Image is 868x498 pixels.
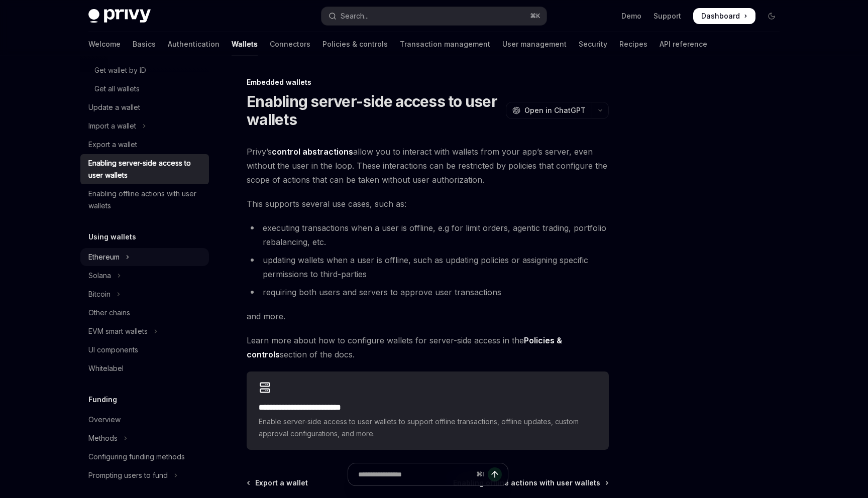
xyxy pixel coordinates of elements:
[80,466,209,484] button: Toggle Prompting users to fund section
[80,285,209,303] button: Toggle Bitcoin section
[488,467,502,481] button: Send message
[80,154,209,184] a: Enabling server-side access to user wallets
[621,11,641,21] a: Demo
[80,248,209,266] button: Toggle Ethereum section
[247,221,609,249] li: executing transactions when a user is offline, e.g for limit orders, agentic trading, portfolio r...
[80,304,209,322] a: Other chains
[693,8,755,24] a: Dashboard
[524,105,586,115] span: Open in ChatGPT
[232,32,258,56] a: Wallets
[247,92,502,129] h1: Enabling server-side access to user wallets
[764,8,780,24] button: Toggle dark mode
[247,333,609,361] span: Learn more about how to configure wallets for server-side access in the section of the docs.
[80,411,209,429] a: Overview
[94,83,140,95] div: Get all wallets
[88,32,121,56] a: Welcome
[88,139,137,151] div: Export a wallet
[88,344,138,356] div: UI components
[88,469,168,481] div: Prompting users to fund
[358,463,472,485] input: Ask a question...
[259,416,597,440] span: Enable server-side access to user wallets to support offline transactions, offline updates, custo...
[80,136,209,154] a: Export a wallet
[247,77,609,87] div: Embedded wallets
[80,341,209,359] a: UI components
[168,32,220,56] a: Authentication
[88,432,118,444] div: Methods
[80,267,209,285] button: Toggle Solana section
[701,11,740,21] span: Dashboard
[322,32,388,56] a: Policies & controls
[80,429,209,447] button: Toggle Methods section
[80,80,209,98] a: Get all wallets
[88,270,111,282] div: Solana
[88,231,136,243] h5: Using wallets
[247,253,609,281] li: updating wallets when a user is offline, such as updating policies or assigning specific permissi...
[133,32,156,56] a: Basics
[502,32,567,56] a: User management
[88,307,130,319] div: Other chains
[88,288,111,300] div: Bitcoin
[88,188,203,212] div: Enabling offline actions with user wallets
[270,32,310,56] a: Connectors
[80,185,209,215] a: Enabling offline actions with user wallets
[654,11,681,21] a: Support
[400,32,490,56] a: Transaction management
[88,120,136,132] div: Import a wallet
[80,448,209,466] a: Configuring funding methods
[579,32,607,56] a: Security
[341,10,369,22] div: Search...
[80,322,209,340] button: Toggle EVM smart wallets section
[80,98,209,116] a: Update a wallet
[660,32,707,56] a: API reference
[619,32,647,56] a: Recipes
[88,414,121,426] div: Overview
[247,285,609,299] li: requiring both users and servers to approve user transactions
[321,7,547,25] button: Open search
[247,197,609,211] span: This supports several use cases, such as:
[272,147,353,157] a: control abstractions
[530,12,540,20] span: ⌘ K
[247,145,609,187] span: Privy’s allow you to interact with wallets from your app’s server, even without the user in the l...
[88,101,140,113] div: Update a wallet
[88,394,117,406] h5: Funding
[247,309,609,323] span: and more.
[88,251,120,263] div: Ethereum
[88,9,151,23] img: dark logo
[80,359,209,378] a: Whitelabel
[88,157,203,181] div: Enabling server-side access to user wallets
[88,325,148,337] div: EVM smart wallets
[506,102,592,119] button: Open in ChatGPT
[88,451,185,463] div: Configuring funding methods
[80,117,209,135] button: Toggle Import a wallet section
[88,362,124,375] div: Whitelabel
